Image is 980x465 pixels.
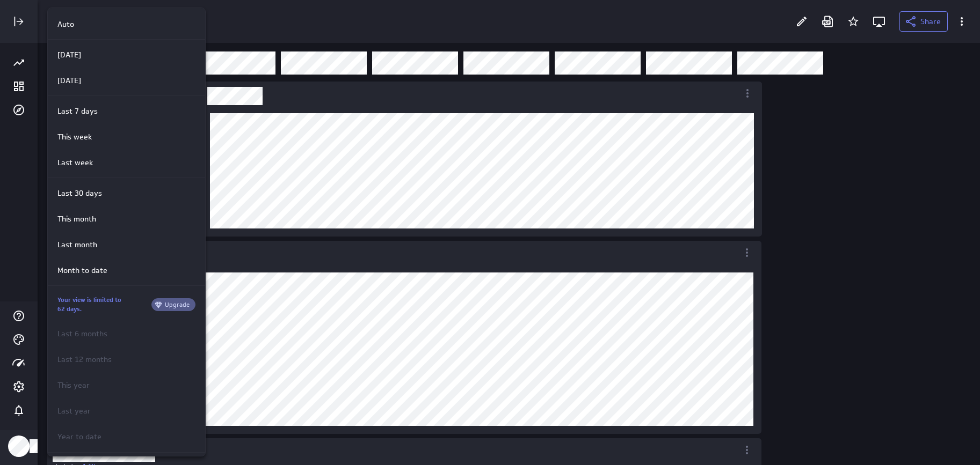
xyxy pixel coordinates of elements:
p: Auto [57,19,74,30]
p: Month to date [57,265,107,276]
div: Last year [48,398,205,424]
p: [DATE] [57,75,81,86]
div: Last 30 days [48,180,205,206]
p: [DATE] [57,49,81,61]
div: Today [48,42,205,68]
div: Last 12 months [48,347,205,373]
p: Your view is limited to 62 days. [57,296,127,314]
p: Last year [57,405,91,417]
p: Last 12 months [57,354,112,365]
div: Yesterday [48,68,205,93]
p: Last 6 months [57,328,107,339]
p: Last month [57,239,97,250]
p: Last 30 days [57,188,102,199]
div: This week [48,124,205,150]
p: This week [57,131,92,143]
p: Last 7 days [57,106,98,117]
p: This year [57,380,90,391]
div: This year [48,373,205,398]
p: Last week [57,157,93,168]
span: Upgrade [159,300,195,308]
div: Auto [48,11,205,37]
div: Month to date [48,257,205,283]
div: Last month [48,232,205,257]
p: Year to date [57,431,101,442]
div: This month [48,206,205,232]
div: Year to date [48,424,205,450]
div: Last 7 days [48,98,205,124]
div: Last 6 months [48,321,205,347]
div: Last week [48,150,205,175]
p: This month [57,213,96,225]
